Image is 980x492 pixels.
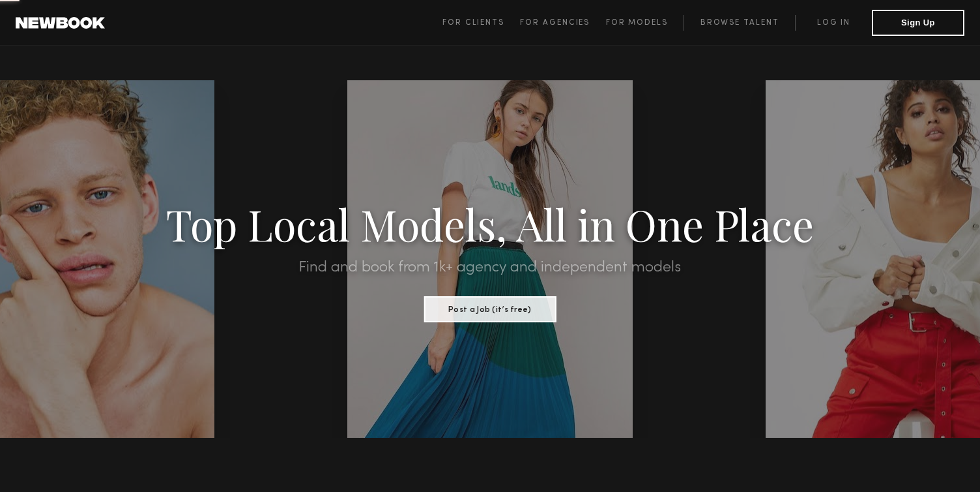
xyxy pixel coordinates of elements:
span: For Clients [442,19,504,27]
a: Log in [795,15,872,31]
span: For Models [606,19,668,27]
a: For Models [606,15,684,31]
button: Post a Job (it’s free) [424,296,556,322]
button: Sign Up [872,10,964,36]
a: Post a Job (it’s free) [424,301,556,315]
h1: Top Local Models, All in One Place [74,204,906,244]
a: Browse Talent [684,15,795,31]
h2: Find and book from 1k+ agency and independent models [74,260,906,275]
span: For Agencies [520,19,590,27]
a: For Clients [442,15,520,31]
a: For Agencies [520,15,605,31]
